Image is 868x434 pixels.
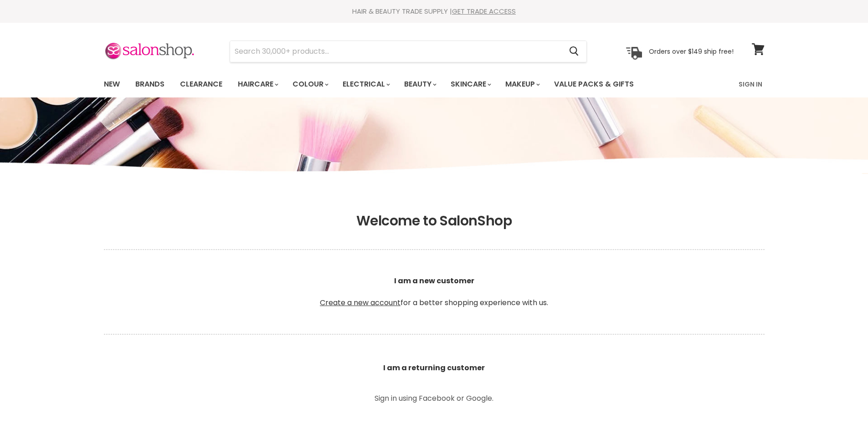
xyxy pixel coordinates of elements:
[92,7,776,16] div: HAIR & BEAUTY TRADE SUPPLY |
[128,75,171,94] a: Brands
[397,75,442,94] a: Beauty
[230,41,562,62] input: Search
[173,75,229,94] a: Clearance
[336,75,395,94] a: Electrical
[92,71,776,97] nav: Main
[452,6,516,16] a: GET TRADE ACCESS
[383,363,485,373] b: I am a returning customer
[97,75,127,94] a: New
[733,75,768,94] a: Sign In
[230,41,587,62] form: Product
[332,395,537,402] p: Sign in using Facebook or Google.
[104,254,765,330] p: for a better shopping experience with us.
[562,41,586,62] button: Search
[104,213,765,229] h1: Welcome to SalonShop
[320,297,401,308] a: Create a new account
[394,276,474,286] b: I am a new customer
[547,75,641,94] a: Value Packs & Gifts
[444,75,497,94] a: Skincare
[286,75,334,94] a: Colour
[97,71,687,97] ul: Main menu
[498,75,545,94] a: Makeup
[231,75,284,94] a: Haircare
[649,47,734,55] p: Orders over $149 ship free!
